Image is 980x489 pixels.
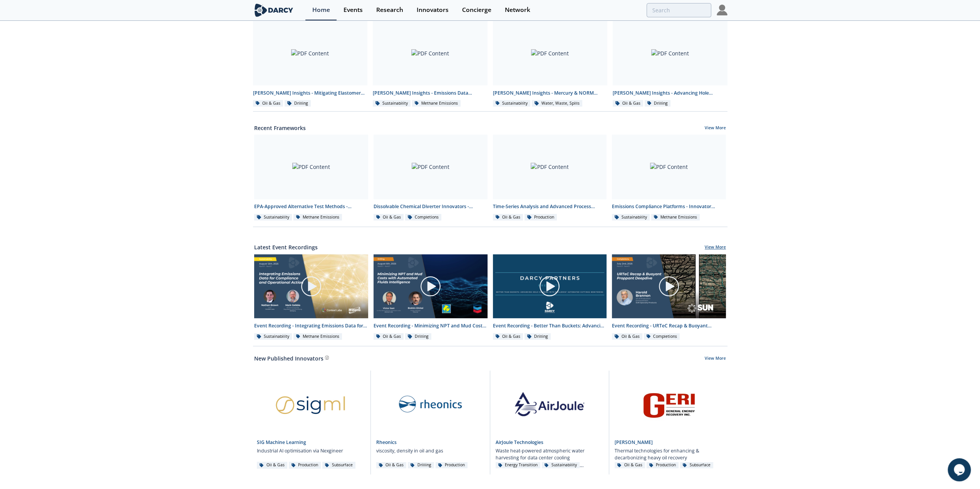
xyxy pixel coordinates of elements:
[285,100,311,107] div: Drilling
[645,100,671,107] div: Drilling
[496,439,543,446] a: AirJoule Technologies
[493,90,608,97] div: [PERSON_NAME] Insights - Mercury & NORM Detection and [MEDICAL_DATA]
[253,100,283,107] div: Oil & Gas
[493,100,531,107] div: Sustainability
[374,322,487,329] div: Event Recording - Minimizing NPT and Mud Costs with Automated Fluids Intelligence
[254,243,318,251] a: Latest Event Recordings
[490,21,610,107] a: PDF Content [PERSON_NAME] Insights - Mercury & NORM Detection and [MEDICAL_DATA] Sustainability W...
[493,254,607,318] img: Video Content
[325,355,329,360] img: information.svg
[293,333,342,340] div: Methane Emissions
[289,462,321,469] div: Production
[609,135,729,221] a: PDF Content Emissions Compliance Platforms - Innovator Comparison Sustainability Methane Emissions
[436,462,468,468] div: Production
[493,203,607,210] div: Time-Series Analysis and Advanced Process Control - Innovator Landscape
[420,275,441,297] img: play-chapters-gray.svg
[615,462,645,468] div: Oil & Gas
[705,125,726,132] a: View More
[612,203,726,210] div: Emissions Compliance Platforms - Innovator Comparison
[293,214,342,221] div: Methane Emissions
[374,333,404,340] div: Oil & Gas
[373,90,487,97] div: [PERSON_NAME] Insights - Emissions Data Integration
[615,447,723,462] p: Thermal technologies for enhancing & decarbonizing heavy oil recovery
[490,254,610,340] a: Video Content Event Recording - Better Than Buckets: Advancing Hole Cleaning with DrillDocs’ Auto...
[257,447,343,454] p: Industrial AI optimisation via Nexgineer
[490,135,610,221] a: PDF Content Time-Series Analysis and Advanced Process Control - Innovator Landscape Oil & Gas Pro...
[373,100,410,107] div: Sustainability
[254,203,368,210] div: EPA-Approved Alternative Test Methods - Innovator Comparison
[658,275,680,297] img: play-chapters-gray.svg
[251,254,371,340] a: Video Content Event Recording - Integrating Emissions Data for Compliance and Operational Action ...
[370,21,490,107] a: PDF Content [PERSON_NAME] Insights - Emissions Data Integration Sustainability Methane Emissions
[680,462,713,468] div: Subsurface
[371,254,490,340] a: Video Content Event Recording - Minimizing NPT and Mud Costs with Automated Fluids Intelligence O...
[376,439,397,446] a: Rheonics
[312,7,330,13] div: Home
[374,214,404,221] div: Oil & Gas
[374,203,487,210] div: Dissolvable Chemical Diverter Innovators - Innovator Landscape
[257,439,306,446] a: SIG Machine Learning
[524,333,551,340] div: Drilling
[417,7,449,13] div: Innovators
[376,7,403,13] div: Research
[717,5,727,15] img: Profile
[647,3,711,17] input: Advanced Search
[496,462,541,468] div: Energy Transition
[705,355,726,362] a: View More
[612,333,642,340] div: Oil & Gas
[371,135,490,221] a: PDF Content Dissolvable Chemical Diverter Innovators - Innovator Landscape Oil & Gas Completions
[254,214,292,221] div: Sustainability
[647,462,679,468] div: Production
[250,21,370,107] a: PDF Content [PERSON_NAME] Insights - Mitigating Elastomer Swelling Issue in Downhole Drilling Mud...
[644,333,680,340] div: Completions
[532,100,582,107] div: Water, Waste, Spills
[322,462,355,469] div: Subsurface
[253,90,368,97] div: [PERSON_NAME] Insights - Mitigating Elastomer Swelling Issue in Downhole Drilling Mud Motors
[300,275,322,297] img: play-chapters-gray.svg
[493,333,523,340] div: Oil & Gas
[609,254,729,340] a: Video Content Event Recording - URTeC Recap & Buoyant Proppant Deepdive Oil & Gas Completions
[462,7,491,13] div: Concierge
[542,462,580,468] div: Sustainability
[343,7,363,13] div: Events
[405,214,441,221] div: Completions
[254,333,292,340] div: Sustainability
[412,100,461,107] div: Methane Emissions
[612,322,726,329] div: Event Recording - URTeC Recap & Buoyant Proppant Deepdive
[612,254,726,318] img: Video Content
[254,322,368,329] div: Event Recording - Integrating Emissions Data for Compliance and Operational Action
[524,214,557,221] div: Production
[251,135,371,221] a: PDF Content EPA-Approved Alternative Test Methods - Innovator Comparison Sustainability Methane E...
[612,214,650,221] div: Sustainability
[493,322,607,329] div: Event Recording - Better Than Buckets: Advancing Hole Cleaning with DrillDocs’ Automated Cuttings...
[257,462,287,469] div: Oil & Gas
[376,447,443,454] p: viscosity, density in oil and gas
[254,354,323,362] a: New Published Innovators
[405,333,431,340] div: Drilling
[539,275,560,297] img: play-chapters-gray.svg
[253,3,295,17] img: logo-wide.svg
[615,439,653,446] a: [PERSON_NAME]
[613,100,643,107] div: Oil & Gas
[651,214,700,221] div: Methane Emissions
[610,21,730,107] a: PDF Content [PERSON_NAME] Insights - Advancing Hole Cleaning with Automated Cuttings Monitoring O...
[376,462,407,468] div: Oil & Gas
[374,254,487,318] img: Video Content
[254,124,306,132] a: Recent Frameworks
[496,447,604,462] p: Waste heat-powered atmospheric water harvesting for data center cooling
[493,214,523,221] div: Oil & Gas
[505,7,530,13] div: Network
[254,254,368,318] img: Video Content
[408,462,434,468] div: Drilling
[705,244,726,251] a: View More
[613,90,727,97] div: [PERSON_NAME] Insights - Advancing Hole Cleaning with Automated Cuttings Monitoring
[948,458,972,481] iframe: chat widget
